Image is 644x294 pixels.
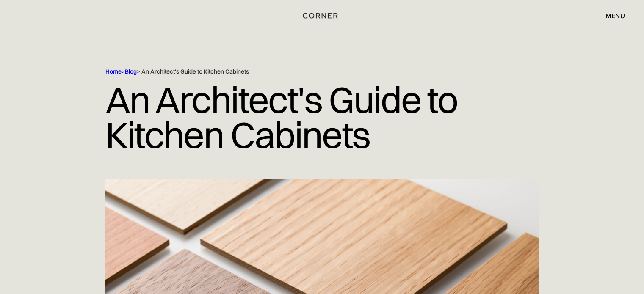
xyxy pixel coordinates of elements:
[105,68,122,75] a: Home
[597,8,625,23] div: menu
[105,68,503,76] div: > > An Architect's Guide to Kitchen Cabinets
[605,12,625,19] div: menu
[300,10,344,21] a: home
[105,76,539,159] h1: An Architect's Guide to Kitchen Cabinets
[125,68,137,75] a: Blog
